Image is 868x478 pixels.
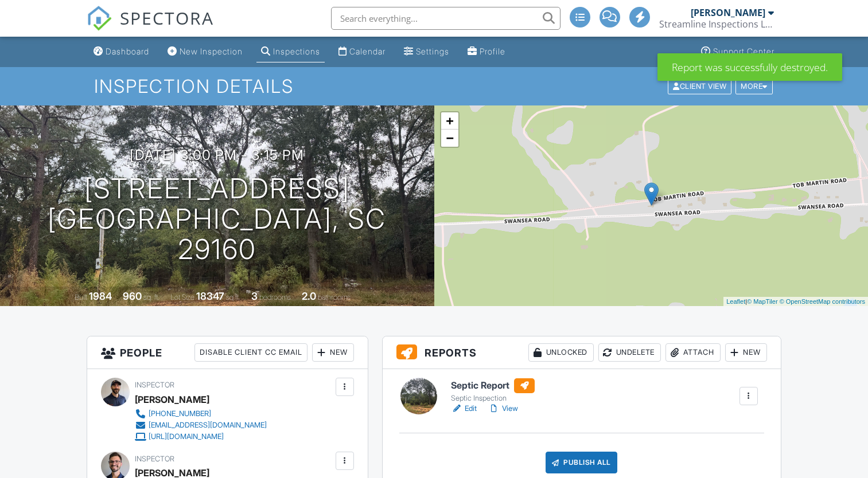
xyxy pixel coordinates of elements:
[180,46,243,56] div: New Inspection
[451,403,477,414] a: Edit
[463,41,510,62] a: Profile
[665,343,721,362] div: Attach
[383,336,781,369] h3: Reports
[441,112,458,130] a: Zoom in
[416,46,449,56] div: Settings
[135,455,174,463] span: Inspector
[780,298,865,305] a: © OpenStreetMap contributors
[668,79,731,94] div: Client View
[657,53,842,81] div: Report was successfully destroyed.
[163,41,247,62] a: New Inspection
[149,421,267,430] div: [EMAIL_ADDRESS][DOMAIN_NAME]
[123,290,142,302] div: 960
[696,41,779,62] a: Support Center
[713,46,774,56] div: Support Center
[349,46,386,56] div: Calendar
[598,343,661,362] div: Undelete
[87,15,214,40] a: SPECTORA
[87,6,112,31] img: The Best Home Inspection Software - Spectora
[89,290,112,302] div: 1984
[135,381,174,389] span: Inspector
[135,420,267,431] a: [EMAIL_ADDRESS][DOMAIN_NAME]
[120,6,214,30] span: SPECTORA
[135,391,209,408] div: [PERSON_NAME]
[735,79,773,94] div: More
[259,293,291,301] span: bedrooms
[451,378,535,393] h6: Septic Report
[488,403,518,414] a: View
[130,147,304,163] h3: [DATE] 3:00 pm - 3:15 pm
[546,452,617,473] div: Publish All
[18,174,416,264] h1: [STREET_ADDRESS] [GEOGRAPHIC_DATA], SC 29160
[89,41,154,62] a: Dashboard
[667,81,734,90] a: Client View
[87,336,367,369] h3: People
[659,18,774,30] div: Streamline Inspections LLC
[226,293,240,301] span: sq.ft.
[94,76,774,96] h1: Inspection Details
[331,7,560,30] input: Search everything...
[273,46,320,56] div: Inspections
[725,343,767,362] div: New
[135,408,267,420] a: [PHONE_NUMBER]
[691,7,765,18] div: [PERSON_NAME]
[723,297,868,307] div: |
[170,293,194,301] span: Lot Size
[318,293,351,301] span: bathrooms
[451,378,535,403] a: Septic Report Septic Inspection
[480,46,505,56] div: Profile
[143,293,159,301] span: sq. ft.
[135,431,267,442] a: [URL][DOMAIN_NAME]
[149,409,211,418] div: [PHONE_NUMBER]
[334,41,390,62] a: Calendar
[196,290,224,302] div: 18347
[256,41,325,62] a: Inspections
[106,46,149,56] div: Dashboard
[747,298,778,305] a: © MapTiler
[528,343,594,362] div: Unlocked
[441,130,458,147] a: Zoom out
[451,394,535,403] div: Septic Inspection
[312,343,354,362] div: New
[75,293,87,301] span: Built
[302,290,316,302] div: 2.0
[251,290,258,302] div: 3
[194,343,308,362] div: Disable Client CC Email
[399,41,454,62] a: Settings
[149,432,224,441] div: [URL][DOMAIN_NAME]
[726,298,745,305] a: Leaflet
